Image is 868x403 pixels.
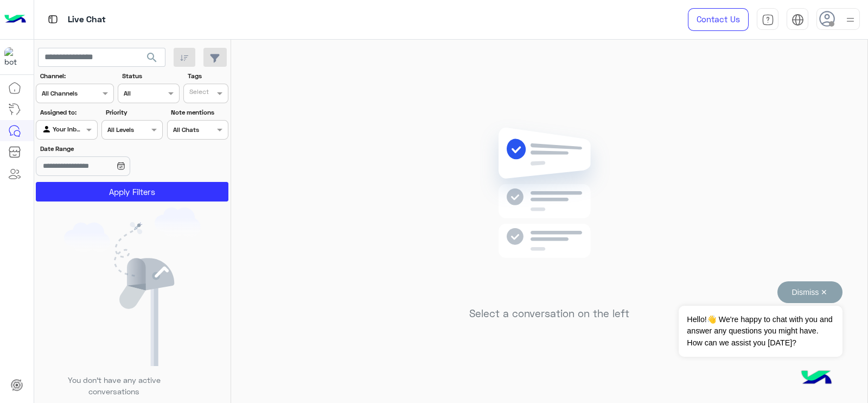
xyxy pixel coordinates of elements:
a: tab [757,8,778,31]
label: Status [122,71,178,81]
p: Live Chat [68,12,106,27]
img: 1403182699927242 [4,47,24,67]
img: hulul-logo.png [797,360,835,398]
img: tab [792,14,804,26]
label: Priority [106,108,162,117]
img: tab [762,14,774,26]
h5: Select a conversation on the left [469,307,629,320]
span: search [145,51,158,64]
img: tab [46,12,60,26]
img: no messages [471,119,628,299]
p: You don’t have any active conversations [59,374,169,398]
img: profile [844,13,857,27]
button: search [139,48,165,71]
span: Hello!👋 We're happy to chat with you and answer any questions you might have. How can we assist y... [679,306,842,357]
label: Channel: [40,71,113,81]
img: empty users [64,207,201,366]
label: Assigned to: [40,108,96,117]
button: Apply Filters [36,182,228,201]
label: Note mentions [171,108,227,117]
button: Dismiss ✕ [777,281,843,303]
label: Tags [188,71,227,81]
label: Date Range [40,144,162,154]
img: Logo [4,8,26,31]
div: Select [188,87,209,99]
a: Contact Us [688,8,749,31]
